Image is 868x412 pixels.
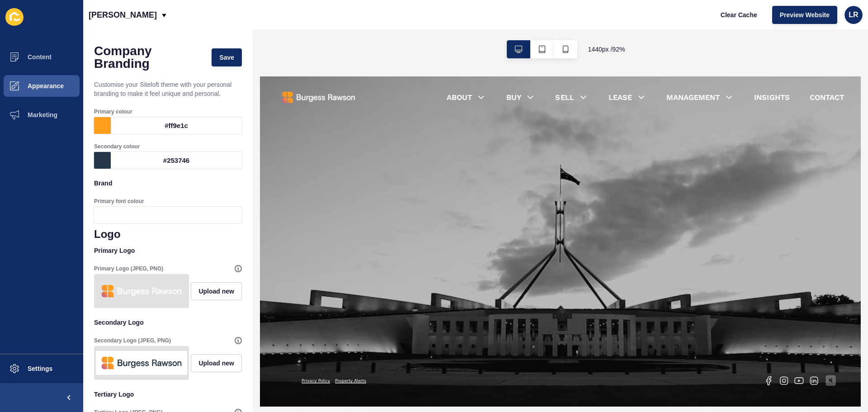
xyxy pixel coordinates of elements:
button: Upload new [191,354,242,372]
a: LEASE [377,17,403,28]
span: Save [219,53,234,62]
label: Secondary Logo (JPEG, PNG) [94,337,171,344]
p: Secondary Logo [94,313,242,332]
a: SELL [320,17,340,28]
a: MANAGEMENT [440,17,498,28]
h1: Company Branding [94,45,203,70]
img: 66d856f1e2013f831e80f45bd28cb783.png [96,276,187,306]
label: Secondary colour [94,143,140,150]
a: BUY [267,17,283,28]
span: Upload new [198,287,234,296]
span: Preview Website [780,10,830,19]
label: Primary colour [94,108,132,115]
button: Clear Cache [713,6,765,24]
label: Primary font colour [94,198,144,205]
p: Customise your Siteloft theme with your personal branding to make it feel unique and personal. [94,75,242,104]
div: #ff9e1c [111,117,242,134]
p: [PERSON_NAME] [89,4,157,26]
span: Upload new [198,359,234,368]
a: INSIGHTS [535,17,574,28]
button: Upload new [191,282,242,300]
img: Company logo [18,9,108,36]
a: Privacy Policy [45,327,76,332]
a: CONTACT [596,17,633,28]
span: 1440 px / 92 % [588,45,625,54]
div: #253746 [111,152,242,169]
p: Tertiary Logo [94,384,242,404]
p: Brand [94,173,242,193]
p: Primary Logo [94,241,242,260]
h1: Logo [94,228,242,241]
span: Clear Cache [721,10,757,19]
label: Primary Logo (JPEG, PNG) [94,265,163,272]
a: Property Alerts [81,327,115,332]
a: ABOUT [202,17,230,28]
img: 1f2e38a8bdd6e1646beb312a91f3a308.jpg [96,348,187,378]
span: LR [849,10,858,19]
button: Preview Website [772,6,837,24]
button: Save [212,48,242,66]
